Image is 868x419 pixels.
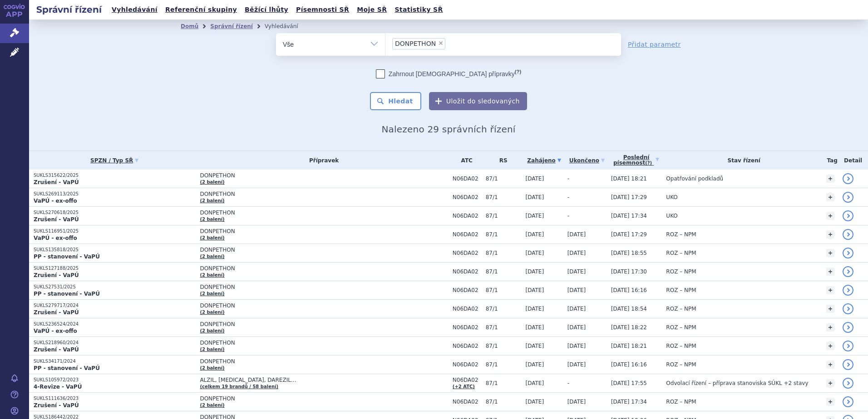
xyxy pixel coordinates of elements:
p: SUKLS218960/2024 [34,340,195,346]
a: detail [843,173,853,184]
span: [DATE] 17:55 [611,380,647,386]
span: ALZIL, [MEDICAL_DATA], DAREZIL… [200,377,427,383]
span: [DATE] [567,231,586,238]
strong: Zrušení - VaPÚ [34,272,79,278]
a: (2 balení) [200,254,224,259]
span: 87/1 [486,380,521,386]
span: [DATE] [526,231,544,238]
span: [DATE] 18:22 [611,324,647,331]
span: N06DA02 [453,213,481,219]
th: Detail [838,151,868,170]
abbr: (?) [645,161,652,166]
abbr: (?) [515,69,521,75]
a: Běžící lhůty [242,4,291,16]
span: 87/1 [486,213,521,219]
a: (2 balení) [200,328,224,333]
span: [DATE] [567,324,586,331]
a: detail [843,248,853,258]
span: DONPETHON [200,340,427,346]
span: 87/1 [486,361,521,368]
a: (2 balení) [200,403,224,408]
a: detail [843,322,853,333]
span: Nalezeno 29 správních řízení [381,124,515,135]
span: ROZ – NPM [666,231,696,238]
a: Písemnosti SŘ [293,4,352,16]
span: - [567,213,569,219]
a: detail [843,285,853,296]
a: (2 balení) [200,217,224,222]
a: detail [843,229,853,240]
span: [DATE] [526,213,544,219]
a: Správní řízení [210,23,253,29]
h2: Správní řízení [29,3,109,16]
strong: Zrušení - VaPÚ [34,309,79,316]
label: Zahrnout [DEMOGRAPHIC_DATA] přípravky [376,69,521,78]
button: Hledat [370,92,421,110]
span: ROZ – NPM [666,287,696,293]
span: 87/1 [486,324,521,331]
li: Vyhledávání [265,19,310,33]
span: [DATE] [526,399,544,405]
a: Domů [181,23,198,29]
span: [DATE] [526,380,544,386]
span: [DATE] [526,361,544,368]
span: 87/1 [486,399,521,405]
p: SUKLS315622/2025 [34,172,195,179]
a: + [826,212,834,220]
span: [DATE] [567,399,586,405]
a: (2 balení) [200,273,224,278]
span: N06DA02 [453,306,481,312]
span: ROZ – NPM [666,399,696,405]
span: 87/1 [486,306,521,312]
span: UKO [666,194,677,200]
a: (2 balení) [200,365,224,370]
span: DONPETHON [200,302,427,309]
a: detail [843,266,853,277]
a: + [826,342,834,350]
span: DONPETHON [200,209,427,216]
span: DONPETHON [200,321,427,327]
p: SUKLS279717/2024 [34,302,195,309]
p: SUKLS34171/2024 [34,358,195,365]
span: N06DA02 [453,287,481,293]
span: [DATE] [526,287,544,293]
a: + [826,286,834,294]
span: ROZ – NPM [666,324,696,331]
span: DONPETHON [200,191,427,197]
th: Tag [822,151,838,170]
strong: VaPÚ - ex-offo [34,328,77,334]
th: ATC [448,151,481,170]
span: [DATE] 16:16 [611,361,647,368]
span: [DATE] 18:21 [611,175,647,182]
span: [DATE] [526,343,544,349]
span: ROZ – NPM [666,343,696,349]
a: + [826,268,834,276]
span: [DATE] 18:21 [611,343,647,349]
a: Přidat parametr [628,40,681,49]
p: SUKLS135818/2025 [34,247,195,253]
span: N06DA02 [453,361,481,368]
a: (2 balení) [200,198,224,203]
a: Statistiky SŘ [392,4,445,16]
span: ROZ – NPM [666,361,696,368]
span: DONPETHON [200,247,427,253]
span: 87/1 [486,343,521,349]
strong: PP - stanovení - VaPÚ [34,291,100,297]
a: (2 balení) [200,310,224,315]
span: [DATE] 17:29 [611,194,647,200]
span: DONPETHON [200,228,427,234]
span: × [438,40,444,46]
a: + [826,398,834,406]
span: [DATE] [567,343,586,349]
a: Zahájeno [526,154,563,167]
strong: Zrušení - VaPÚ [34,216,79,223]
span: DONPETHON [200,284,427,290]
span: N06DA02 [453,250,481,256]
p: SUKLS105972/2023 [34,377,195,383]
span: [DATE] [567,287,586,293]
span: [DATE] [567,250,586,256]
span: N06DA02 [453,377,481,383]
input: DONPETHON [448,38,453,49]
span: DONPETHON [200,172,427,179]
strong: Zrušení - VaPÚ [34,402,79,409]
